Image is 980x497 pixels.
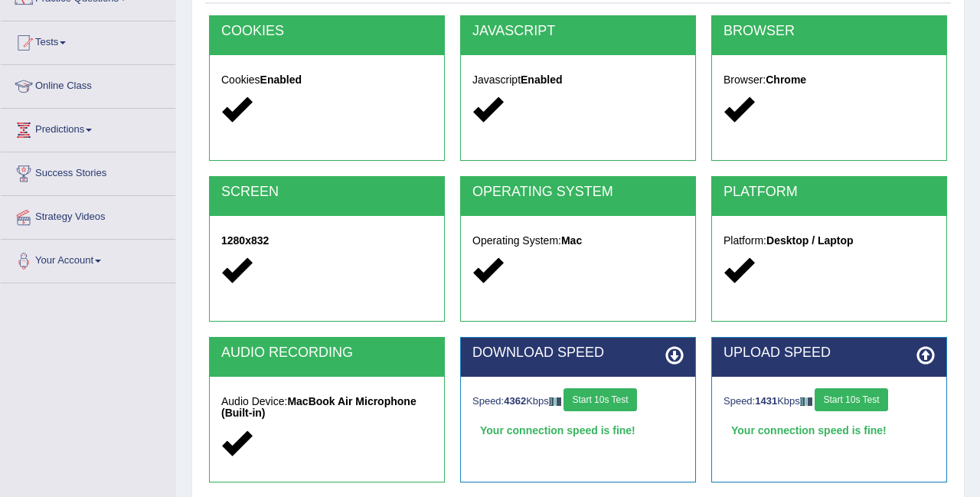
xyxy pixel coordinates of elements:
[549,397,561,406] img: ajax-loader-fb-connection.gif
[563,388,636,411] button: Start 10s Test
[1,152,175,191] a: Success Stories
[815,388,887,411] button: Start 10s Test
[1,240,175,278] a: Your Account
[766,234,854,247] strong: Desktop / Laptop
[472,74,684,86] h5: Javascript
[221,74,433,86] h5: Cookies
[521,74,562,86] strong: Enabled
[504,395,526,407] strong: 4362
[221,24,433,39] h2: COOKIES
[1,196,175,234] a: Strategy Videos
[472,185,684,200] h2: OPERATING SYSTEM
[724,419,935,442] div: Your connection speed is fine!
[472,388,684,415] div: Speed: Kbps
[1,21,175,60] a: Tests
[472,235,684,247] h5: Operating System:
[724,74,935,86] h5: Browser:
[260,74,302,86] strong: Enabled
[1,65,175,103] a: Online Class
[472,24,684,39] h2: JAVASCRIPT
[1,109,175,147] a: Predictions
[724,345,935,361] h2: UPLOAD SPEED
[221,234,269,247] strong: 1280x832
[221,345,433,361] h2: AUDIO RECORDING
[472,419,684,442] div: Your connection speed is fine!
[561,234,582,247] strong: Mac
[755,395,777,407] strong: 1431
[724,235,935,247] h5: Platform:
[221,185,433,200] h2: SCREEN
[766,74,806,86] strong: Chrome
[724,388,935,415] div: Speed: Kbps
[221,396,433,420] h5: Audio Device:
[800,397,812,406] img: ajax-loader-fb-connection.gif
[472,345,684,361] h2: DOWNLOAD SPEED
[724,185,935,200] h2: PLATFORM
[221,395,416,419] strong: MacBook Air Microphone (Built-in)
[724,24,935,39] h2: BROWSER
